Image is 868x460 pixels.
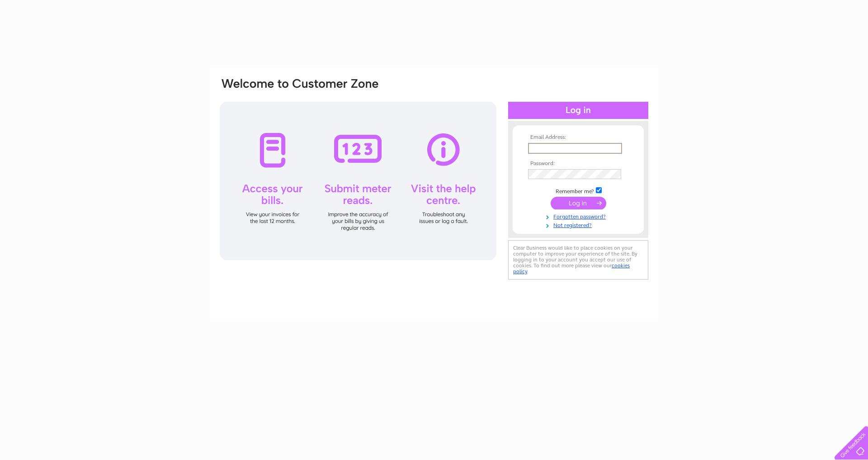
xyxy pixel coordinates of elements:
div: Clear Business would like to place cookies on your computer to improve your experience of the sit... [508,240,648,280]
td: Remember me? [526,186,631,195]
th: Password: [526,161,631,167]
a: Not registered? [528,220,631,229]
input: Submit [551,197,606,209]
a: Forgotten password? [528,212,631,220]
th: Email Address: [526,134,631,141]
a: cookies policy [513,262,630,275]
